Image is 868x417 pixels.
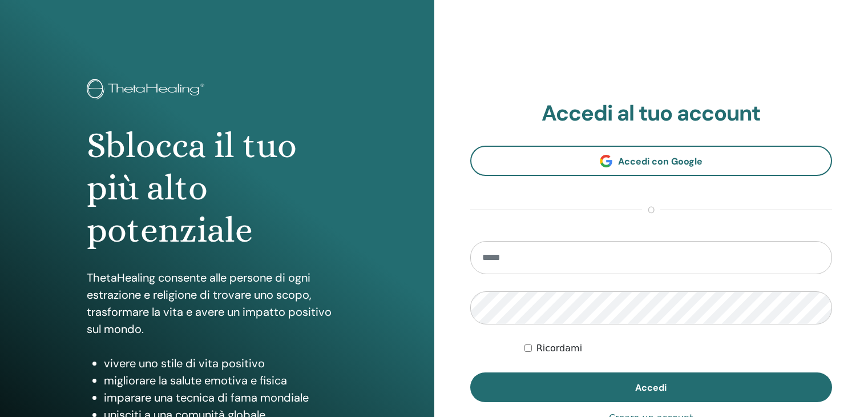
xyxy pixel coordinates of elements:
[470,146,833,176] a: Accedi con Google
[470,101,833,127] h2: Accedi al tuo account
[642,203,660,217] span: o
[104,372,348,389] li: migliorare la salute emotiva e fisica
[618,155,703,167] span: Accedi con Google
[524,342,832,355] div: Keep me authenticated indefinitely or until I manually logout
[635,382,667,394] span: Accedi
[87,269,348,338] p: ThetaHealing consente alle persone di ogni estrazione e religione di trovare uno scopo, trasforma...
[104,389,348,406] li: imparare una tecnica di fama mondiale
[87,125,348,252] h1: Sblocca il tuo più alto potenziale
[536,342,582,355] label: Ricordami
[470,372,833,402] button: Accedi
[104,355,348,372] li: vivere uno stile di vita positivo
